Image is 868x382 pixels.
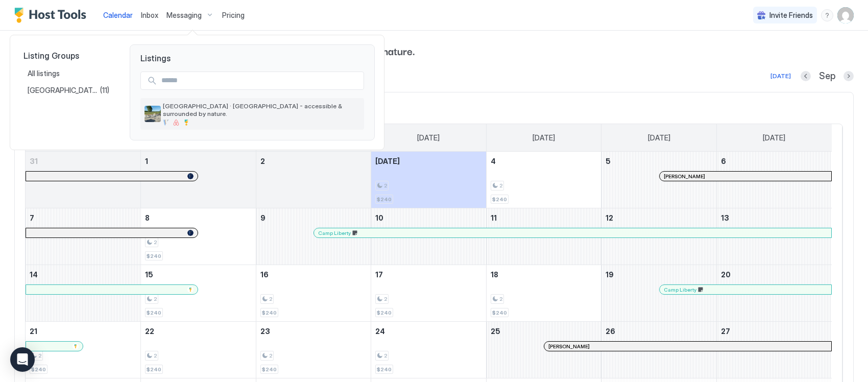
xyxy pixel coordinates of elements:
[130,45,374,63] span: Listings
[10,347,35,372] div: Open Intercom Messenger
[23,51,113,61] span: Listing Groups
[144,106,161,122] div: listing image
[163,102,360,117] span: [GEOGRAPHIC_DATA] · [GEOGRAPHIC_DATA] - accessible & surrounded by nature.
[157,72,364,89] input: Input Field
[28,69,61,78] span: All listings
[28,86,100,95] span: [GEOGRAPHIC_DATA]
[100,86,109,95] span: (11)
